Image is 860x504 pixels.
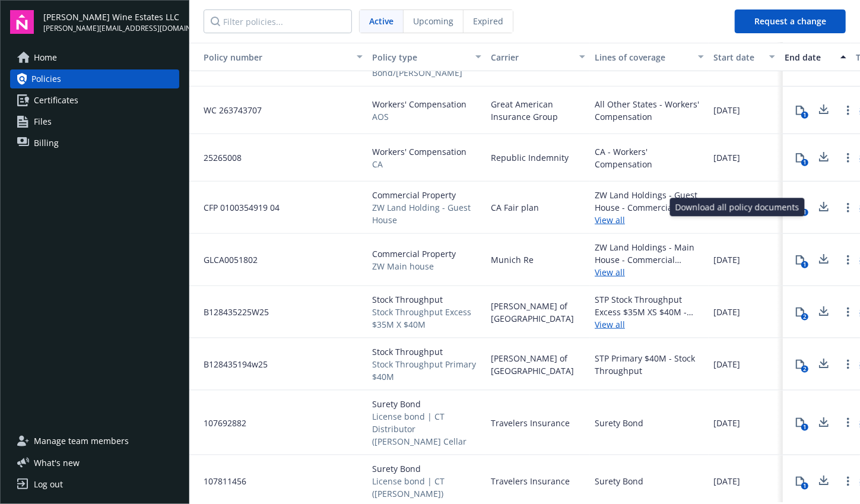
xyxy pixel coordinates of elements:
a: Open options [841,416,855,430]
div: STP Primary $40M - Stock Throughput [595,352,704,377]
button: 1 [788,196,812,220]
span: AOS [372,110,467,123]
span: Active [369,15,393,27]
span: Great American Insurance Group [491,98,585,123]
button: Start date [709,43,780,71]
span: 107811456 [194,475,246,487]
div: Start date [713,51,762,64]
span: GLCA0051802 [194,253,258,266]
div: Surety Bond [595,417,643,429]
span: Surety Bond [372,398,481,410]
span: ZW Land Holding - Guest House [372,201,481,226]
span: B128435194w25 [194,358,268,370]
button: Policy type [367,43,486,71]
span: Stock Throughput Excess $35M X $40M [372,306,481,331]
a: Open options [841,357,855,372]
span: [DATE] [713,417,740,429]
span: 107692882 [194,417,246,429]
span: [PERSON_NAME] of [GEOGRAPHIC_DATA] [491,352,585,377]
span: Manage team members [34,432,129,451]
div: Carrier [491,51,572,64]
button: What's new [10,457,99,469]
div: 1 [801,112,808,119]
div: Policy number [194,51,350,64]
a: Open options [841,474,855,489]
button: 1 [788,99,812,122]
button: 1 [788,248,812,272]
span: License bond | CT ([PERSON_NAME]) [372,475,481,500]
button: 2 [788,353,812,376]
span: Workers' Compensation [372,98,467,110]
div: Surety Bond [595,475,643,487]
span: Home [34,48,57,67]
a: Open options [841,253,855,267]
input: Filter policies... [204,9,352,33]
span: Upcoming [413,15,453,27]
span: Stock Throughput [372,293,481,306]
div: ZW Land Holdings - Guest House - Commercial Property [595,189,704,214]
button: 1 [788,146,812,170]
div: 1 [801,261,808,268]
span: [PERSON_NAME] Wine Estates LLC [43,11,179,23]
div: 1 [801,209,808,216]
a: Manage team members [10,432,179,451]
button: Carrier [486,43,590,71]
span: CA Fair plan [491,201,539,214]
span: Certificates [34,91,78,110]
a: Certificates [10,91,179,110]
span: [DATE] [713,358,740,370]
span: [DATE] [713,475,740,487]
span: Republic Indemnity [491,151,569,164]
span: Expired [473,15,503,27]
span: Travelers Insurance [491,475,570,487]
span: [DATE] [713,104,740,116]
a: Open options [841,151,855,165]
span: ZW Main house [372,260,456,272]
a: View all [595,266,704,278]
button: [PERSON_NAME] Wine Estates LLC[PERSON_NAME][EMAIL_ADDRESS][DOMAIN_NAME] [43,10,179,34]
span: Commercial Property [372,189,481,201]
button: 2 [788,300,812,324]
a: Files [10,112,179,131]
button: Request a change [735,9,846,33]
div: End date [785,51,833,64]
button: End date [780,43,851,71]
div: Download all policy documents [670,198,805,216]
div: ZW Land Holdings - Main House - Commercial Property [595,241,704,266]
div: 1 [801,159,808,166]
span: License bond | CT Distributor ([PERSON_NAME] Cellar [372,410,481,448]
div: All Other States - Workers' Compensation [595,98,704,123]
span: [DATE] [713,306,740,318]
span: Munich Re [491,253,534,266]
a: Open options [841,305,855,319]
a: Open options [841,201,855,215]
span: [DATE] [713,253,740,266]
span: Commercial Property [372,248,456,260]
img: navigator-logo.svg [10,10,34,34]
span: Travelers Insurance [491,417,570,429]
span: 25265008 [194,151,242,164]
span: Policies [31,69,61,88]
div: 1 [801,424,808,431]
div: Log out [34,475,63,494]
span: Workers' Compensation [372,145,467,158]
span: Files [34,112,52,131]
span: CA [372,158,467,170]
span: Billing [34,134,59,153]
a: Open options [841,103,855,118]
a: Home [10,48,179,67]
a: Billing [10,134,179,153]
div: 2 [801,313,808,321]
div: 1 [801,483,808,490]
a: View all [595,318,704,331]
button: Lines of coverage [590,43,709,71]
span: [PERSON_NAME][EMAIL_ADDRESS][DOMAIN_NAME] [43,23,179,34]
div: Policy type [372,51,468,64]
div: Toggle SortBy [194,51,350,64]
span: [DATE] [713,151,740,164]
span: Stock Throughput [372,345,481,358]
div: 2 [801,366,808,373]
a: Policies [10,69,179,88]
span: B128435225W25 [194,306,269,318]
span: Surety Bond [372,462,481,475]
